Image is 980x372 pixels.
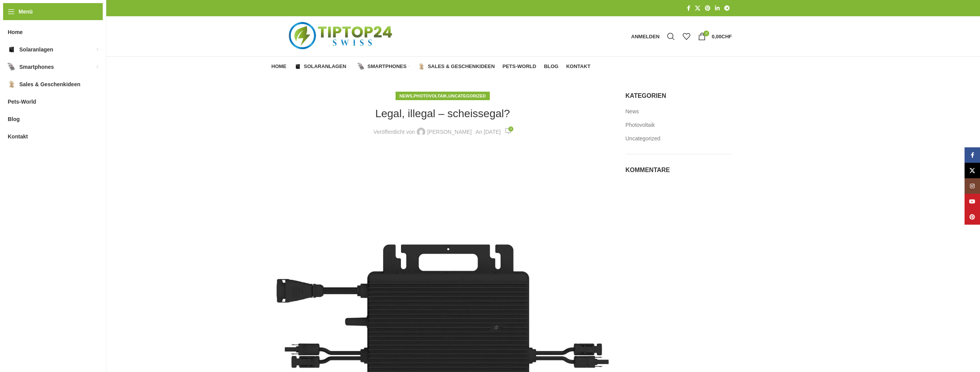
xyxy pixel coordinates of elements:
a: 0 [504,127,511,136]
a: Uncategorized [448,94,486,98]
a: Photovoltaik [625,121,656,129]
span: Home [8,25,23,39]
bdi: 0,00 [712,34,732,39]
time: An [DATE] [476,129,501,135]
span: Home [272,63,287,70]
a: Photovoltaik [414,94,447,98]
img: Smartphones [8,63,15,71]
a: News [625,108,640,116]
a: Pinterest Social Link [703,3,713,14]
span: Sales & Geschenkideen [19,77,80,91]
a: Solaranlagen [294,59,350,74]
div: Hauptnavigation [268,59,594,74]
span: Solaranlagen [19,43,53,56]
span: CHF [722,34,732,39]
img: Sales & Geschenkideen [418,63,425,70]
div: Meine Wunschliste [679,29,694,44]
a: X Social Link [693,3,703,14]
h5: Kategorien [625,92,732,100]
img: Sales & Geschenkideen [8,80,15,88]
span: Blog [544,63,559,70]
a: X Social Link [965,163,980,178]
span: Smartphones [19,60,54,74]
a: [PERSON_NAME] [427,128,472,136]
span: Solaranlagen [304,63,346,70]
a: Home [272,59,287,74]
a: Facebook Social Link [684,3,693,14]
a: Pets-World [503,59,536,74]
a: Blog [544,59,559,74]
img: Smartphones [358,63,365,70]
a: Telegram Social Link [722,3,732,14]
span: Kontakt [566,63,591,70]
img: Solaranlagen [8,46,15,53]
a: Instagram Social Link [965,178,980,194]
a: Uncategorized [625,135,661,143]
a: Sales & Geschenkideen [418,59,494,74]
a: Pinterest Social Link [965,209,980,225]
a: Anmelden [627,29,664,44]
span: Anmelden [631,34,660,39]
span: Smartphones [367,63,406,70]
div: , , [396,92,490,100]
a: Suche [663,29,679,44]
span: Blog [8,112,20,126]
a: Smartphones [358,59,410,74]
img: Solaranlagen [294,63,301,70]
img: author-avatar [417,128,425,136]
span: Menü [19,7,33,16]
span: Pets-World [503,63,536,70]
a: YouTube Social Link [965,194,980,209]
a: Facebook Social Link [965,147,980,163]
span: Kontakt [8,130,28,143]
a: News [399,94,413,98]
a: LinkedIn Social Link [713,3,722,14]
a: 0 0,00CHF [694,29,735,44]
span: 0 [703,31,709,36]
a: Logo der Website [272,33,412,39]
span: 0 [508,126,513,131]
span: Veröffentlicht von [374,128,415,136]
span: Pets-World [8,95,36,109]
span: Sales & Geschenkideen [428,63,494,70]
h1: Legal, illegal – scheissegal? [375,106,510,121]
h5: Kommentare [625,166,732,174]
a: Kontakt [566,59,591,74]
